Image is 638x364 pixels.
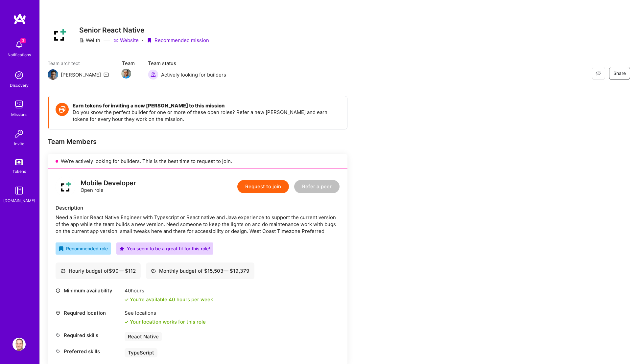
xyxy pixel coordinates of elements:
[60,268,65,273] i: icon Cash
[48,69,58,80] img: Team Architect
[81,180,136,193] div: Open role
[48,23,71,47] img: Company Logo
[122,60,135,67] span: Team
[56,333,60,338] i: icon Tag
[73,103,341,109] h4: Earn tokens for inviting a new [PERSON_NAME] to this mission
[59,245,108,252] div: Recommended role
[147,37,209,44] div: Recommended mission
[125,287,213,294] div: 40 hours
[56,348,121,355] div: Preferred skills
[13,13,26,25] img: logo
[120,245,210,252] div: You seem to be a great fit for this role!
[125,296,213,303] div: You're available 40 hours per week
[56,309,121,316] div: Required location
[148,69,158,80] img: Actively looking for builders
[56,349,60,354] i: icon Tag
[151,268,156,273] i: icon Cash
[56,204,340,211] div: Description
[125,348,157,357] div: TypeScript
[125,320,129,324] i: icon Check
[294,180,340,193] button: Refer a peer
[609,67,630,80] button: Share
[12,168,26,175] div: Tokens
[596,71,601,76] i: icon EyeClosed
[12,98,26,111] img: teamwork
[15,159,23,165] img: tokens
[12,69,26,82] img: discovery
[113,37,139,44] a: Website
[56,177,75,196] img: logo
[122,68,130,79] a: Team Member Avatar
[613,70,626,77] span: Share
[60,267,136,274] div: Hourly budget of $ 90 — $ 112
[104,72,109,77] i: icon Mail
[151,267,249,274] div: Monthly budget of $ 15,503 — $ 19,379
[61,71,101,78] div: [PERSON_NAME]
[56,103,69,116] img: Token icon
[14,140,24,147] div: Invite
[142,37,143,44] div: ·
[120,246,124,251] i: icon PurpleStar
[161,71,226,78] span: Actively looking for builders
[73,109,341,123] p: Do you know the perfect builder for one or more of these open roles? Refer a new [PERSON_NAME] an...
[56,287,121,294] div: Minimum availability
[56,288,60,293] i: icon Clock
[59,246,63,251] i: icon RecommendedBadge
[125,298,129,302] i: icon Check
[125,332,162,341] div: React Native
[12,184,26,197] img: guide book
[125,309,206,316] div: See locations
[148,60,226,67] span: Team status
[56,332,121,339] div: Required skills
[12,338,26,351] img: User Avatar
[81,180,136,187] div: Mobile Developer
[121,69,131,79] img: Team Member Avatar
[11,111,27,118] div: Missions
[12,127,26,140] img: Invite
[147,38,152,43] i: icon PurpleRibbon
[79,38,84,43] i: icon CompanyGray
[79,26,209,34] h3: Senior React Native
[10,82,29,89] div: Discovery
[56,214,340,235] div: Need a Senior React Native Engineer with Typescript or React native and Java experience to suppor...
[20,38,26,43] span: 3
[48,154,347,169] div: We’re actively looking for builders. This is the best time to request to join.
[8,51,31,58] div: Notifications
[56,310,60,315] i: icon Location
[79,37,100,44] div: Wellth
[48,60,109,67] span: Team architect
[237,180,289,193] button: Request to join
[12,38,26,51] img: bell
[11,338,27,351] a: User Avatar
[125,318,206,325] div: Your location works for this role
[3,197,35,204] div: [DOMAIN_NAME]
[48,137,347,146] div: Team Members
